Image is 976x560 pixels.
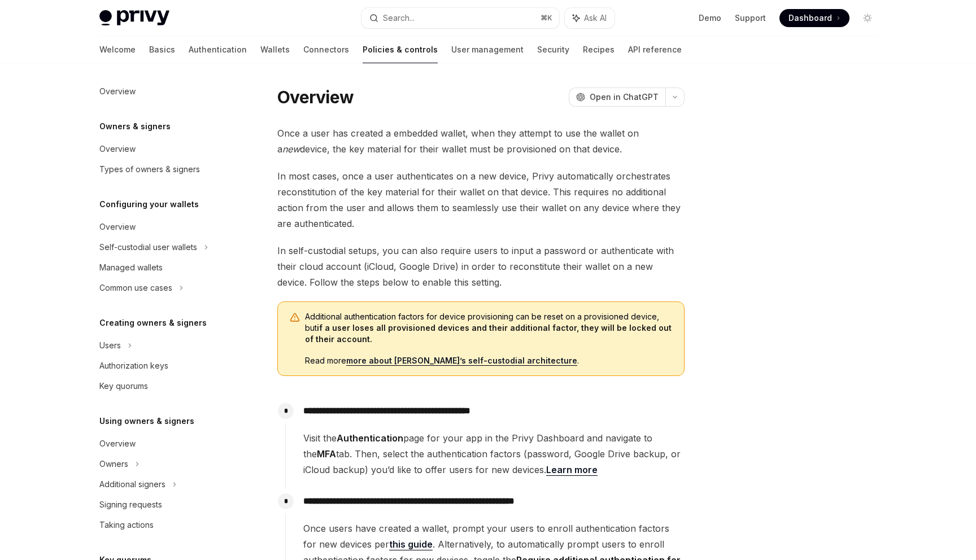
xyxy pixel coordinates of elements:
a: this guide [389,539,433,550]
a: Managed wallets [90,257,235,278]
a: Taking actions [90,515,235,535]
a: Dashboard [779,9,849,27]
button: Toggle dark mode [859,9,877,27]
span: ⌘ K [541,14,552,23]
div: Overview [99,437,136,450]
a: Types of owners & signers [90,159,235,180]
a: Key quorums [90,376,235,396]
h5: Creating owners & signers [99,316,207,330]
a: Overview [90,434,235,454]
span: Additional authentication factors for device provisioning can be reset on a provisioned device, but [305,311,673,345]
strong: MFA [317,448,336,460]
div: Signing requests [99,498,162,511]
span: Visit the page for your app in the Privy Dashboard and navigate to the tab. Then, select the auth... [303,430,684,478]
a: Overview [90,81,235,102]
h5: Configuring your wallets [99,198,199,211]
a: User management [451,36,524,63]
span: In self-custodial setups, you can also require users to input a password or authenticate with the... [277,243,685,290]
a: Connectors [303,36,349,63]
a: Signing requests [90,495,235,515]
svg: Warning [289,312,300,323]
a: Overview [90,139,235,159]
a: Learn more [546,464,598,476]
a: API reference [628,36,682,63]
div: Users [99,339,121,352]
div: Overview [99,220,136,234]
a: Support [735,12,766,24]
div: Common use cases [99,281,172,295]
a: Recipes [583,36,615,63]
a: Policies & controls [363,36,438,63]
span: Dashboard [788,12,832,24]
div: Authorization keys [99,359,168,373]
span: Read more . [305,355,673,366]
div: Additional signers [99,478,165,491]
a: Welcome [99,36,136,63]
em: new [282,143,300,155]
button: Open in ChatGPT [569,88,665,107]
h5: Using owners & signers [99,414,194,428]
a: Overview [90,217,235,237]
a: Demo [699,12,721,24]
span: Once a user has created a embedded wallet, when they attempt to use the wallet on a device, the k... [277,125,685,157]
div: Owners [99,457,128,471]
button: Search...⌘K [361,8,559,28]
h5: Owners & signers [99,120,171,133]
strong: Authentication [337,432,403,444]
div: Self-custodial user wallets [99,240,197,254]
h1: Overview [277,87,354,107]
div: Types of owners & signers [99,163,200,176]
button: Ask AI [565,8,615,28]
span: In most cases, once a user authenticates on a new device, Privy automatically orchestrates recons... [277,168,685,231]
span: Ask AI [584,12,607,24]
strong: if a user loses all provisioned devices and their additional factor, they will be locked out of t... [305,323,672,344]
a: Authorization keys [90,356,235,376]
span: Open in ChatGPT [590,91,659,103]
a: more about [PERSON_NAME]’s self-custodial architecture [346,356,577,366]
div: Overview [99,142,136,156]
a: Security [537,36,569,63]
div: Taking actions [99,518,154,532]
div: Search... [383,11,415,25]
div: Overview [99,85,136,98]
a: Authentication [189,36,247,63]
a: Basics [149,36,175,63]
a: Wallets [260,36,290,63]
div: Managed wallets [99,261,163,274]
img: light logo [99,10,169,26]
div: Key quorums [99,379,148,393]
